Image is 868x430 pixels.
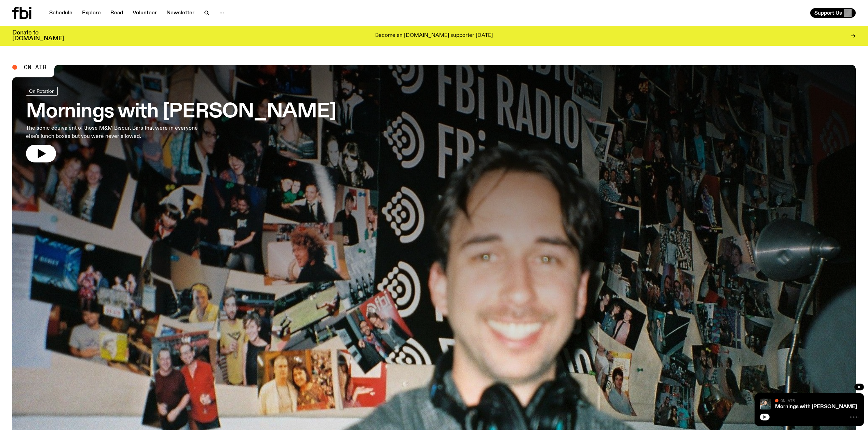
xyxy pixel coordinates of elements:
a: Mornings with [PERSON_NAME]The sonic equivalent of those M&M Biscuit Bars that were in everyone e... [26,87,336,162]
span: Support Us [814,10,842,16]
a: Schedule [45,8,77,18]
a: On Rotation [26,87,58,96]
a: Mornings with [PERSON_NAME] [775,404,857,410]
span: On Rotation [29,89,55,94]
img: Radio presenter Ben Hansen sits in front of a wall of photos and an fbi radio sign. Film photo. B... [760,399,771,410]
a: Read [106,8,127,18]
h3: Donate to [DOMAIN_NAME] [12,30,64,42]
p: The sonic equivalent of those M&M Biscuit Bars that were in everyone else's lunch boxes but you w... [26,124,201,141]
a: Explore [78,8,105,18]
a: Volunteer [128,8,161,18]
h3: Mornings with [PERSON_NAME] [26,102,336,121]
a: Newsletter [162,8,199,18]
span: On Air [24,64,46,70]
p: Become an [DOMAIN_NAME] supporter [DATE] [375,33,493,39]
button: Support Us [810,8,856,18]
span: On Air [781,398,795,403]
